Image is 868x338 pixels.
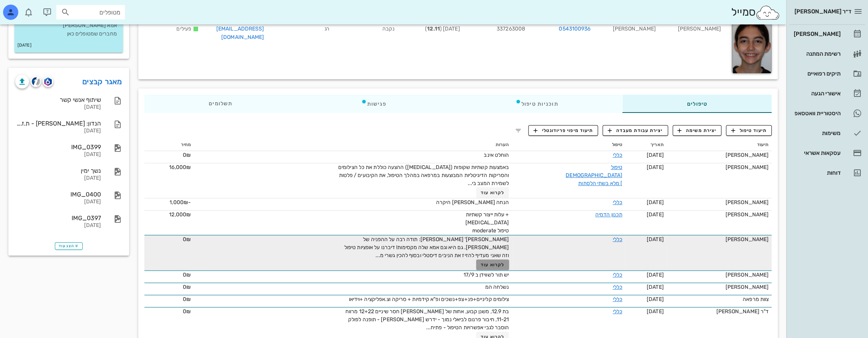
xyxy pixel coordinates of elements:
span: + עלות ייצור קשתיות [MEDICAL_DATA] טיפול moderate [465,211,509,234]
a: תיקים רפואיים [789,64,865,83]
div: הנדון: [PERSON_NAME] - ת.ז. 337263008 [15,120,101,127]
span: 0₪ [183,308,191,315]
a: כללי [612,272,622,278]
div: תיקים רפואיים [792,71,841,77]
button: יצירת עבודת מעבדה [603,125,668,136]
span: [DATE] [647,308,664,315]
div: טיפולים [622,95,772,113]
button: תיעוד מיפוי פריודונטלי [528,125,598,136]
button: יצירת משימה [673,125,722,136]
span: [DATE] [647,164,664,171]
div: IMG_0400 [15,191,101,198]
span: תג [22,6,27,11]
span: לקרוא עוד [481,262,504,267]
span: [DATE] [647,236,664,243]
a: רשימת המתנה [789,45,865,63]
button: cliniview logo [30,76,41,87]
span: 0₪ [183,272,191,278]
span: פעילים [176,26,191,32]
th: מחיר [144,139,194,151]
span: [DATE] [647,272,664,278]
div: [DATE] [15,175,101,182]
strong: 12.11 [427,26,440,32]
div: נקבה [336,14,401,46]
p: אמא [PERSON_NAME] מחברים שמטופלים כאן [21,21,117,38]
a: אישורי הגעה [789,84,865,103]
button: הצג עוד [55,242,83,250]
div: תוכניות טיפול [451,95,622,113]
a: כללי [612,308,622,315]
a: כללי [612,284,622,290]
span: 0₪ [183,284,191,290]
span: 337263008 [497,26,525,32]
a: משימות [789,124,865,142]
div: משימות [792,130,841,136]
div: IMG_0397 [15,214,101,222]
span: 12,000₪ [169,211,191,218]
div: סמייל [731,4,780,21]
div: IMG_0399 [15,143,101,151]
div: [PERSON_NAME] [670,283,769,291]
div: שיתוף אנשי קשר [15,96,101,103]
a: 0543100936 [559,25,590,33]
div: [PERSON_NAME] [670,235,769,243]
a: תכנון הדמיה [595,211,622,218]
th: תאריך [625,139,667,151]
a: טיפול [DEMOGRAPHIC_DATA] מלא בשתי הלסתות [566,164,622,187]
div: [PERSON_NAME] [662,14,727,46]
div: רשימת המתנה [792,51,841,57]
div: דוחות [792,170,841,176]
button: תיעוד טיפול [726,125,772,136]
span: לקרוא עוד [481,190,504,195]
span: 0₪ [183,296,191,303]
a: מאגר קבצים [82,76,122,88]
div: היסטוריית וואטסאפ [792,110,841,116]
div: [PERSON_NAME] [670,198,769,206]
span: רג [325,26,329,32]
span: [PERSON_NAME]' [PERSON_NAME]: תודה רבה על ההפניה של [PERSON_NAME]. גם היא וגם אמא שלה מקסימות! די... [344,236,509,259]
img: SmileCloud logo [755,5,780,20]
div: [DATE] [15,104,101,111]
a: כללי [612,199,622,206]
span: יצירת משימה [678,127,716,134]
span: [DATE] [647,284,664,290]
a: כללי [612,236,622,243]
span: [DATE] [647,152,664,158]
img: cliniview logo [32,77,40,86]
span: [DATE] [647,296,664,303]
div: [PERSON_NAME] [670,163,769,171]
button: לקרוא עוד [476,259,509,270]
a: דוחות [789,164,865,182]
div: [PERSON_NAME] [670,151,769,159]
div: ד"ר [PERSON_NAME] [670,307,769,315]
span: תיעוד טיפול [731,127,767,134]
th: הערות [194,139,512,151]
div: [PERSON_NAME] [596,14,662,46]
span: ד״ר [PERSON_NAME] [794,8,851,15]
div: פגישות [296,95,451,113]
button: לקרוא עוד [476,187,509,198]
a: עסקאות אשראי [789,144,865,162]
div: [PERSON_NAME] [670,211,769,219]
a: כללי [612,152,622,158]
span: יצירת עבודת מעבדה [608,127,663,134]
a: היסטוריית וואטסאפ [789,104,865,122]
div: [PERSON_NAME] [792,31,841,37]
div: [DATE] [15,128,101,134]
th: טיפול [512,139,625,151]
div: [PERSON_NAME] [670,271,769,279]
span: הוחלט אינב [484,152,509,158]
span: הנחה [PERSON_NAME] היקרה [436,199,509,206]
div: צוות מרפאה [670,295,769,303]
span: צילומים קליניים+פנ+צפ+נשכים ופ"א קידמיות + סריקה וצ.אפליקציה +וידיאו [348,296,509,303]
a: [PERSON_NAME] [789,25,865,43]
div: נשך ימין [15,167,101,174]
span: תשלומים [209,101,232,106]
button: romexis logo [43,76,53,87]
img: romexis logo [44,77,51,86]
div: [DATE] [15,151,101,158]
span: יש תור לשווידן ב 17/9 [464,272,509,278]
span: 0₪ [183,152,191,158]
span: בת 12.9, משנן קבוע, אחות של [PERSON_NAME] חסר שיניים 12+22 מרווח 11-21, חיבור פרנום לביאלי נמוך -... [345,308,509,331]
div: [DATE] [15,222,101,229]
